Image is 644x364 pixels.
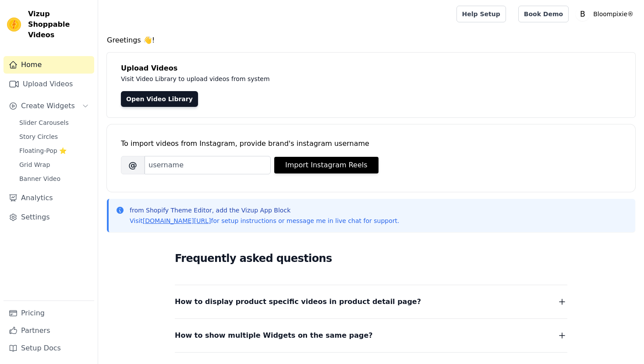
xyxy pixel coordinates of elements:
[4,339,94,357] a: Setup Docs
[4,97,94,115] button: Create Widgets
[19,146,67,155] span: Floating-Pop ⭐
[121,63,621,74] h4: Upload Videos
[4,322,94,339] a: Partners
[121,74,513,84] p: Visit Video Library to upload videos from system
[14,145,94,157] a: Floating-Pop ⭐
[19,132,58,141] span: Story Circles
[28,9,91,40] span: Vizup Shoppable Videos
[121,156,145,174] span: @
[143,217,211,224] a: [DOMAIN_NAME][URL]
[590,6,637,22] p: Bloompixie®
[175,296,421,308] span: How to display product specific videos in product detail page?
[130,216,399,225] p: Visit for setup instructions or message me in live chat for support.
[107,35,635,46] h4: Greetings 👋!
[145,156,271,174] input: username
[4,75,94,93] a: Upload Videos
[19,160,50,169] span: Grid Wrap
[14,173,94,185] a: Banner Video
[21,101,75,111] span: Create Widgets
[121,138,621,149] div: To import videos from Instagram, provide brand's instagram username
[4,56,94,74] a: Home
[121,91,198,107] a: Open Video Library
[4,304,94,322] a: Pricing
[274,157,379,173] button: Import Instagram Reels
[19,174,60,183] span: Banner Video
[14,159,94,171] a: Grid Wrap
[130,206,399,215] p: from Shopify Theme Editor, add the Vizup App Block
[4,209,94,226] a: Settings
[175,329,567,342] button: How to show multiple Widgets on the same page?
[576,6,637,22] button: B Bloompixie®
[14,131,94,143] a: Story Circles
[175,296,567,308] button: How to display product specific videos in product detail page?
[580,10,585,18] text: B
[4,189,94,207] a: Analytics
[175,250,567,267] h2: Frequently asked questions
[456,6,506,22] a: Help Setup
[175,329,373,342] span: How to show multiple Widgets on the same page?
[7,18,21,32] img: Vizup
[19,118,69,127] span: Slider Carousels
[14,117,94,129] a: Slider Carousels
[518,6,569,22] a: Book Demo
